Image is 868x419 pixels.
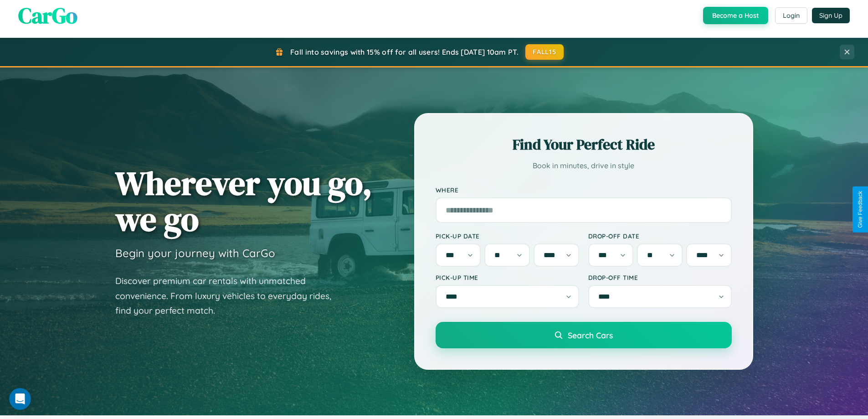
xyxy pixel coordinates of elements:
h2: Find Your Perfect Ride [436,134,732,155]
label: Pick-up Time [436,274,579,281]
button: Sign Up [812,8,850,23]
label: Where [436,186,732,194]
span: Search Cars [568,330,613,340]
p: Discover premium car rentals with unmatched convenience. From luxury vehicles to everyday rides, ... [115,274,343,318]
div: Give Feedback [857,191,863,228]
label: Pick-up Date [436,232,579,240]
button: FALL15 [525,44,564,60]
h3: Begin your journey with CarGo [115,246,275,260]
h1: Wherever you go, we go [115,165,372,237]
button: Search Cars [436,322,732,348]
span: Fall into savings with 15% off for all users! Ends [DATE] 10am PT. [290,47,519,57]
label: Drop-off Time [588,274,732,281]
iframe: Intercom live chat [9,388,31,410]
button: Become a Host [703,7,768,24]
p: Book in minutes, drive in style [436,159,732,172]
span: CarGo [18,0,77,31]
button: Login [775,7,807,24]
label: Drop-off Date [588,232,732,240]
